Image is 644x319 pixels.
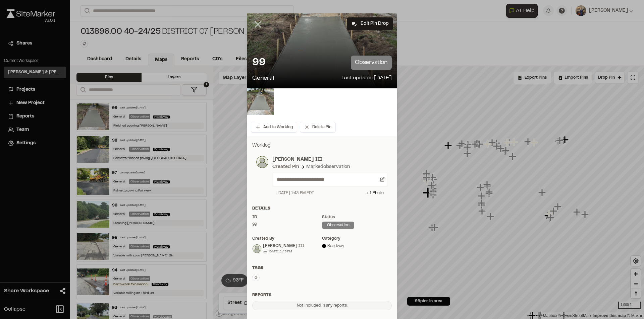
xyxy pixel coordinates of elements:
div: Marked observation [306,163,350,171]
p: Last updated [DATE] [341,74,392,83]
div: category [322,236,392,242]
p: Worklog [252,142,392,149]
div: ID [252,214,322,220]
button: Edit Tags [252,274,260,281]
div: Tags [252,265,392,271]
div: Reports [252,292,392,298]
div: Not included in any reports. [252,301,392,310]
div: Created by [252,236,322,242]
div: observation [322,222,354,229]
p: General [252,74,274,83]
button: Add to Worklog [251,122,297,133]
div: Roadway [322,243,392,249]
div: [DATE] 1:43 PM EDT [276,190,314,196]
div: Created Pin [272,163,299,171]
div: Details [252,206,392,212]
p: observation [351,56,392,70]
div: Status [322,214,392,220]
p: [PERSON_NAME] III [272,156,388,163]
div: 99 [252,222,322,228]
img: photo [256,156,268,168]
p: 99 [252,56,265,70]
div: + 1 Photo [367,190,384,196]
div: on [DATE] 1:43 PM [263,249,304,254]
img: Glenn David Smoak III [253,244,261,253]
button: Delete Pin [300,122,336,133]
img: file [247,88,274,115]
div: [PERSON_NAME] III [263,243,304,249]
